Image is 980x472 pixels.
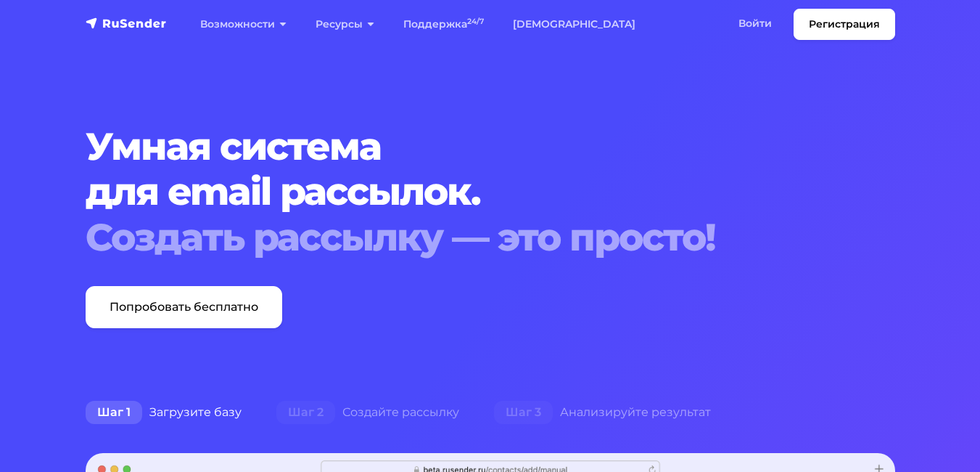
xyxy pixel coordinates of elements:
a: Поддержка24/7 [389,9,498,39]
a: [DEMOGRAPHIC_DATA] [498,9,650,39]
a: Регистрация [794,9,895,40]
sup: 24/7 [467,17,484,26]
div: Загрузите базу [68,398,259,427]
div: Анализируйте результат [477,398,728,427]
a: Возможности [186,9,301,39]
div: Создать рассылку — это просто! [86,215,895,260]
span: Шаг 1 [86,401,142,424]
img: RuSender [86,16,167,30]
span: Шаг 2 [276,401,335,424]
h1: Умная система для email рассылок. [86,124,895,260]
span: Шаг 3 [494,401,553,424]
a: Войти [724,9,786,38]
div: Создайте рассылку [259,398,477,427]
a: Ресурсы [301,9,389,39]
a: Попробовать бесплатно [86,286,282,328]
